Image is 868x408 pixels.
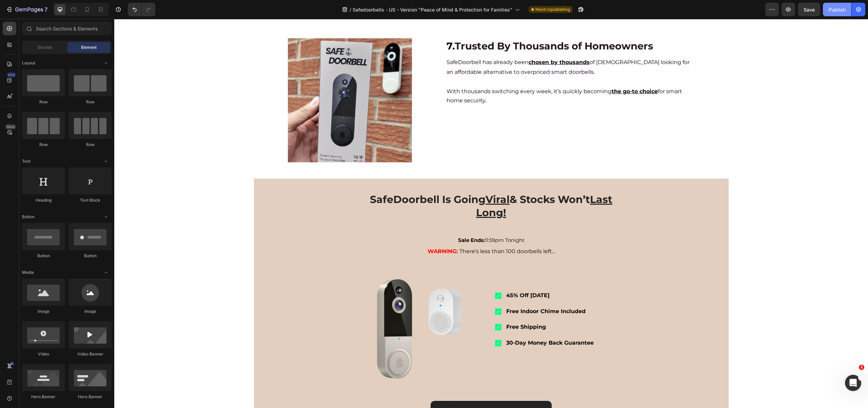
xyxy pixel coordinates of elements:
[69,99,112,105] div: Row
[38,44,52,50] span: Section
[69,253,112,259] div: Button
[392,321,479,327] strong: 30-Day Money Back Guarantee
[101,156,112,167] span: Toggle open
[5,124,16,129] div: Beta
[535,6,570,13] span: Need republishing
[241,244,374,376] img: gempages_570336046982628576-ea90dc0c-3f3e-4ee5-9ec4-6faa1e56f918.png
[114,19,868,408] iframe: Design area
[81,44,97,50] span: Element
[69,308,112,314] div: Image
[344,218,410,224] span: 11:59pm Tonight
[22,351,65,357] div: Video
[414,40,475,46] u: chosen by thousands
[22,22,112,35] input: Search Sections & Elements
[845,375,861,391] iframe: Intercom live chat
[3,3,51,16] button: 7
[22,142,65,148] div: Row
[6,72,16,78] div: 450
[44,5,47,14] p: 7
[69,142,112,148] div: Row
[69,351,112,357] div: Video Banner
[101,58,112,68] span: Toggle open
[174,19,298,144] img: gempages_570336046982628576-02c32401-226a-4aae-bb15-36a6a272a1bc.jpg
[332,40,575,56] span: SafeDoorbell has already been of [DEMOGRAPHIC_DATA] looking for an affordable alternative to over...
[22,197,65,203] div: Heading
[343,229,441,236] span: There's less than 100 doorbells left...
[823,3,851,16] button: Publish
[362,174,498,200] u: Last Long!
[316,382,437,404] a: 👉 CLAIM OFFER HERE
[22,60,35,66] span: Layout
[392,305,432,311] strong: Free Shipping
[340,21,539,33] span: Trusted By Thousands of Homeowners
[22,214,35,220] span: Button
[22,394,65,400] div: Hero Banner
[350,6,351,13] span: /
[101,267,112,278] span: Toggle open
[22,253,65,259] div: Button
[101,211,112,222] span: Toggle open
[256,174,498,200] strong: SafeDoorbell Is Going & Stocks Won’t
[371,174,395,187] u: Viral
[22,308,65,314] div: Image
[332,69,568,85] span: With thousands switching every week, it’s quickly becoming for smart home security.
[313,229,343,236] strong: WARNING:
[804,7,815,13] span: Save
[22,99,65,105] div: Row
[353,6,512,13] span: Safedoorbells - US - Version "Peace of Mind & Protection for Families"
[829,6,846,13] div: Publish
[69,197,112,203] div: Text Block
[332,21,340,33] span: 7.
[22,269,34,276] span: Media
[859,365,864,370] span: 1
[798,3,820,16] button: Save
[333,388,421,397] strong: 👉 CLAIM OFFER HERE
[128,3,155,16] div: Undo/Redo
[392,289,471,295] strong: Free Indoor Chime Included
[497,69,544,76] u: the go-to choice
[69,394,112,400] div: Hero Banner
[344,218,371,224] strong: Sale Ends:
[22,158,31,164] span: Text
[392,273,435,280] strong: 45% Off [DATE]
